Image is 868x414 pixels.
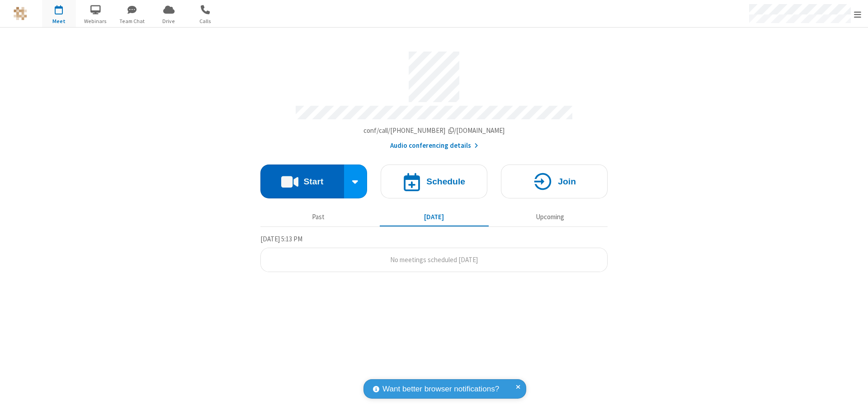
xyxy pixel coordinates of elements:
[363,126,505,136] button: Copy my meeting room linkCopy my meeting room link
[381,165,487,198] button: Schedule
[390,141,478,151] button: Audio conferencing details
[260,165,344,198] button: Start
[390,255,478,264] span: No meetings scheduled [DATE]
[260,45,608,151] section: Account details
[115,17,149,25] span: Team Chat
[382,383,499,395] span: Want better browser notifications?
[380,208,489,226] button: [DATE]
[426,177,465,186] h4: Schedule
[845,390,861,408] iframe: Chat
[260,235,302,243] span: [DATE] 5:13 PM
[79,17,113,25] span: Webinars
[14,7,27,20] img: QA Selenium DO NOT DELETE OR CHANGE
[495,208,604,226] button: Upcoming
[558,177,576,186] h4: Join
[189,17,222,25] span: Calls
[152,17,186,25] span: Drive
[501,165,608,198] button: Join
[264,208,373,226] button: Past
[344,165,368,198] div: Start conference options
[363,126,505,135] span: Copy my meeting room link
[42,17,76,25] span: Meet
[260,234,608,273] section: Today's Meetings
[303,177,323,186] h4: Start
